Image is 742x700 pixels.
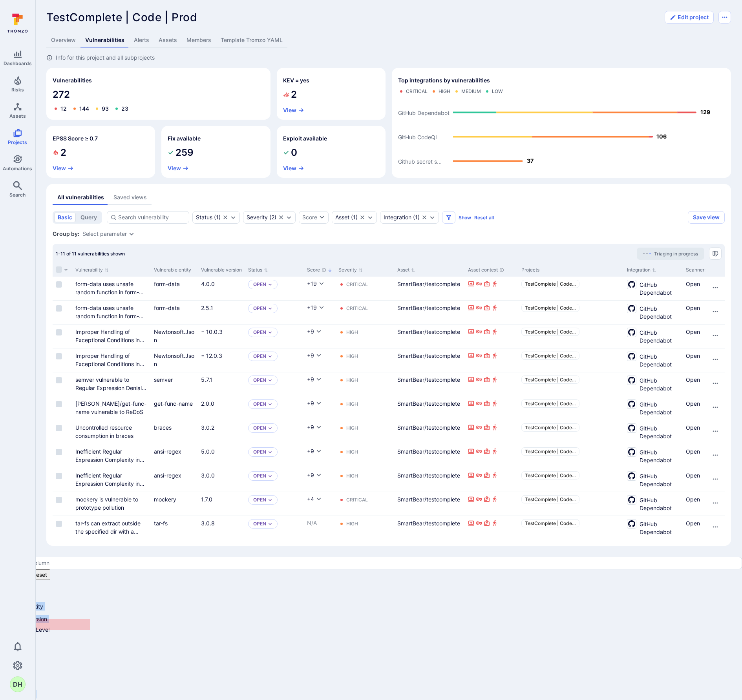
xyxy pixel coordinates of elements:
div: Daniel Harvey [10,676,26,692]
button: Row actions menu [709,401,722,414]
button: Clear selection [421,214,428,221]
button: Sort by Integration [627,267,656,273]
div: Saved views [113,193,147,201]
button: Expand dropdown [268,306,272,311]
span: Select row [56,401,62,407]
a: semver vulnerable to Regular Expression Denial of Service [75,376,146,399]
div: Medium [461,88,481,95]
span: Search [9,192,26,198]
div: +9 [307,352,314,359]
text: 129 [700,109,710,115]
div: Cell for Vulnerable version [198,348,245,372]
a: TestComplete | Code | Prod [521,447,579,456]
div: Cell for Asset context [465,396,518,420]
div: Cell for Severity [335,348,394,372]
a: Members [182,33,216,47]
span: Group by: [53,230,79,238]
div: Cell for Integration [624,324,683,348]
div: Cell for Asset context [465,348,518,372]
div: Manage columns [709,247,722,260]
div: ( 1 ) [384,214,420,221]
button: Expand dropdown [268,426,272,430]
div: Newtonsoft.Json [154,352,195,368]
div: Cell for Vulnerable version [198,372,245,396]
span: TestComplete | Code … [525,305,576,311]
div: Cell for Severity [335,396,394,420]
span: TestComplete | Code … [525,448,576,454]
span: Automations [3,166,32,171]
p: Open [253,281,266,288]
span: TestComplete | Code | Prod [46,11,197,24]
div: Cell for [706,396,725,420]
p: Open [253,377,266,383]
button: View [283,107,304,113]
div: High [346,377,358,383]
button: Row actions menu [709,521,722,533]
div: Cell for Vulnerable version [198,324,245,348]
span: GitHub Dependabot [640,304,680,321]
a: 23 [121,105,128,112]
div: Cell for Projects [518,324,624,348]
div: Low [492,88,503,95]
span: Select row [56,281,62,288]
div: Cell for Integration [624,277,683,300]
span: TestComplete | Code … [525,425,576,430]
button: Row actions menu [709,305,722,318]
div: Cell for Projects [518,396,624,420]
span: TestComplete | Code … [525,281,576,287]
div: Cell for Score [304,324,335,348]
div: 4.0.0 [201,280,242,288]
div: Vulnerabilities [46,68,270,120]
a: Template Tromzo YAML [216,33,287,47]
div: Cell for Projects [518,301,624,324]
div: +9 [307,376,314,383]
a: tar-fs can extract outside the specified dir with a specific tarball [75,520,141,543]
div: Cell for Vulnerability [72,301,151,324]
button: Expand dropdown [230,214,236,221]
button: Row actions menu [709,377,722,390]
span: 272 [53,88,264,101]
div: Cell for Vulnerability [72,372,151,396]
div: Cell for Status [245,277,304,300]
div: get-func-name [154,399,195,408]
a: TestComplete | Code | Prod [521,328,579,336]
button: Expand dropdown [268,474,272,478]
a: Uncontrolled resource consumption in braces [75,424,133,439]
a: form-data uses unsafe random function in form-data for choosing boundary [75,281,147,304]
div: Newtonsoft.Json [154,328,195,344]
span: 2 [60,146,66,159]
h2: Exploit available [283,135,327,142]
button: Sort by Vulnerability [75,267,109,273]
div: Severity [247,214,268,221]
div: +4 [307,495,314,503]
p: Open [253,353,266,359]
div: 2.5.1 [201,304,242,312]
p: Open [253,497,266,503]
a: SmartBear/testcomplete [397,520,460,527]
a: Chaijs/get-func-name vulnerable to ReDoS [75,400,146,415]
a: 144 [79,105,89,112]
a: SmartBear/testcomplete [397,400,460,407]
div: assets tabs [53,190,725,205]
span: Info for this project and all subprojects [56,54,155,62]
a: SmartBear/testcomplete [397,376,460,383]
a: mockery is vulnerable to prototype pollution [75,496,138,511]
div: Critical [406,88,428,95]
button: Clear selection [222,214,228,221]
button: View [53,165,74,171]
button: Sort by Status [248,267,268,273]
div: Cell for Vulnerable entity [151,301,198,324]
button: Options menu [718,11,731,24]
div: form-data [154,280,195,288]
img: Loading... [643,253,651,254]
button: query [77,213,101,222]
div: Cell for Score [304,396,335,420]
div: Cell for [706,301,725,324]
button: Row actions menu [709,473,722,485]
div: Cell for Score [304,372,335,396]
div: Integration [384,214,411,221]
button: Expand dropdown [268,498,272,502]
p: Open [253,521,266,527]
div: Asset context [468,266,515,273]
span: GitHub Dependabot [640,376,680,392]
